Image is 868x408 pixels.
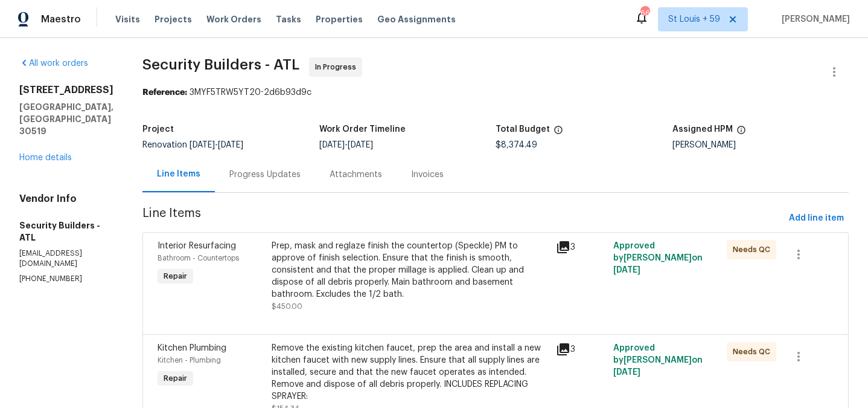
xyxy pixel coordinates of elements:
[19,101,113,137] h5: [GEOGRAPHIC_DATA], [GEOGRAPHIC_DATA] 30519
[142,207,784,230] span: Line Items
[158,344,226,352] span: Kitchen Plumbing
[556,342,605,357] div: 3
[411,169,444,181] div: Invoices
[613,242,703,274] span: Approved by [PERSON_NAME] on
[19,248,113,269] p: [EMAIL_ADDRESS][DOMAIN_NAME]
[19,84,113,96] h2: [STREET_ADDRESS]
[158,242,236,250] span: Interior Resurfacing
[315,61,361,73] span: In Progress
[159,372,192,384] span: Repair
[613,344,703,377] span: Approved by [PERSON_NAME] on
[319,141,345,149] span: [DATE]
[41,13,81,25] span: Maestro
[733,346,775,358] span: Needs QC
[157,168,200,180] div: Line Items
[668,13,720,25] span: St Louis + 59
[218,141,243,149] span: [DATE]
[377,13,456,25] span: Geo Assignments
[613,266,640,274] span: [DATE]
[496,125,550,134] h5: Total Budget
[319,141,373,149] span: -
[272,303,302,310] span: $450.00
[672,125,733,134] h5: Assigned HPM
[496,141,537,149] span: $8,374.49
[672,141,849,149] div: [PERSON_NAME]
[640,7,649,19] div: 665
[613,368,640,377] span: [DATE]
[316,13,363,25] span: Properties
[142,57,299,72] span: Security Builders - ATL
[142,86,849,99] div: 3MYF5TRW5YT20-2d6b93d9c
[276,15,301,24] span: Tasks
[19,274,113,284] p: [PHONE_NUMBER]
[348,141,373,149] span: [DATE]
[554,125,563,141] span: The total cost of line items that have been proposed by Opendoor. This sum includes line items th...
[142,141,243,149] span: Renovation
[159,270,192,282] span: Repair
[142,88,187,97] b: Reference:
[190,141,243,149] span: -
[155,13,192,25] span: Projects
[330,169,382,181] div: Attachments
[19,59,88,68] a: All work orders
[115,13,140,25] span: Visits
[777,13,850,25] span: [PERSON_NAME]
[319,125,406,134] h5: Work Order Timeline
[736,125,746,141] span: The hpm assigned to this work order.
[158,357,221,364] span: Kitchen - Plumbing
[272,342,549,403] div: Remove the existing kitchen faucet, prep the area and install a new kitchen faucet with new suppl...
[19,193,113,205] h4: Vendor Info
[229,169,301,181] div: Progress Updates
[733,244,775,256] span: Needs QC
[190,141,215,149] span: [DATE]
[19,219,113,244] h5: Security Builders - ATL
[556,240,605,254] div: 3
[142,125,174,134] h5: Project
[206,13,261,25] span: Work Orders
[19,154,72,162] a: Home details
[158,254,239,262] span: Bathroom - Countertops
[272,240,549,300] div: Prep, mask and reglaze finish the countertop (Speckle) PM to approve of finish selection. Ensure ...
[784,207,849,230] button: Add line item
[789,211,844,226] span: Add line item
